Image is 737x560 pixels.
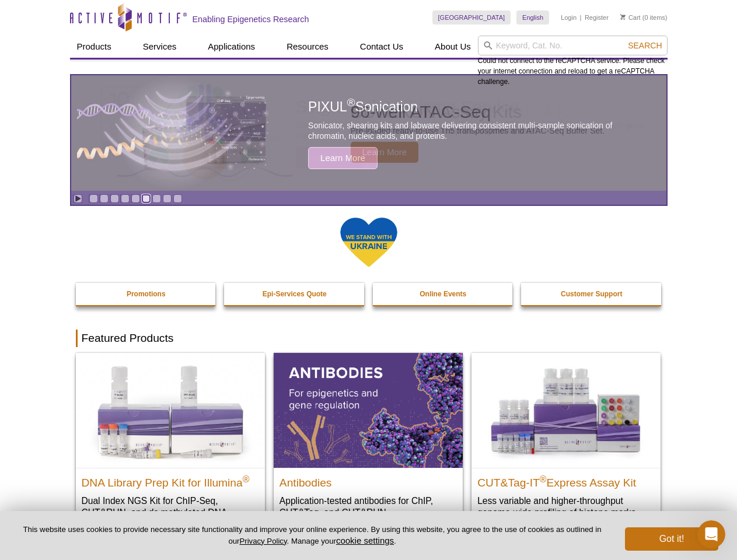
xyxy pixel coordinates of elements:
h2: DNA Library Prep Kit for Illumina [82,471,259,489]
span: Search [628,41,662,50]
img: All Antibodies [274,353,463,467]
a: Promotions [76,283,217,305]
a: Customer Support [521,283,662,305]
p: Sonicator, shearing kits and labware delivering consistent multi-sample sonication of chromatin, ... [308,120,640,141]
a: About Us [428,36,478,58]
a: Go to slide 3 [110,194,119,203]
a: English [516,10,549,24]
h2: Featured Products [76,330,662,347]
a: Login [561,13,577,22]
p: Less variable and higher-throughput genome-wide profiling of histone marks​. [477,495,655,519]
a: Cart [620,13,641,22]
span: PIXUL Sonication [308,99,418,114]
a: Online Events [373,283,514,305]
img: PIXUL sonication [77,75,270,191]
img: CUT&Tag-IT® Express Assay Kit [471,353,661,467]
a: Epi-Services Quote [224,283,365,305]
a: Go to slide 7 [152,194,161,203]
a: Register [585,13,609,22]
img: DNA Library Prep Kit for Illumina [76,353,265,467]
strong: Epi-Services Quote [263,290,327,298]
span: Learn More [308,147,378,169]
a: Go to slide 2 [100,194,109,203]
a: Go to slide 8 [163,194,172,203]
p: Application-tested antibodies for ChIP, CUT&Tag, and CUT&RUN. [280,495,457,519]
a: Contact Us [353,36,410,58]
a: All Antibodies Antibodies Application-tested antibodies for ChIP, CUT&Tag, and CUT&RUN. [274,353,463,530]
button: Search [624,40,665,51]
a: [GEOGRAPHIC_DATA] [432,10,511,24]
sup: ® [243,474,250,484]
sup: ® [347,97,355,109]
h2: CUT&Tag-IT Express Assay Kit [477,471,655,489]
a: CUT&Tag-IT® Express Assay Kit CUT&Tag-IT®Express Assay Kit Less variable and higher-throughput ge... [471,353,661,530]
a: Resources [280,36,336,58]
li: | [580,10,582,24]
div: Could not connect to the reCAPTCHA service. Please check your internet connection and reload to g... [478,36,668,87]
a: Go to slide 9 [173,194,182,203]
article: PIXUL Sonication [71,75,666,191]
button: Got it! [625,527,718,551]
a: Go to slide 4 [121,194,130,203]
sup: ® [540,474,547,484]
a: DNA Library Prep Kit for Illumina DNA Library Prep Kit for Illumina® Dual Index NGS Kit for ChIP-... [76,353,265,541]
button: cookie settings [336,535,394,545]
iframe: Intercom live chat [697,520,725,548]
img: Your Cart [620,14,626,20]
strong: Customer Support [561,290,622,298]
a: Privacy Policy [239,537,287,545]
a: Products [70,36,118,58]
a: Go to slide 5 [131,194,140,203]
p: Dual Index NGS Kit for ChIP-Seq, CUT&RUN, and ds methylated DNA assays. [82,495,259,530]
li: (0 items) [620,10,668,24]
p: This website uses cookies to provide necessary site functionality and improve your online experie... [19,524,606,547]
a: Toggle autoplay [74,194,82,203]
h2: Enabling Epigenetics Research [193,14,309,24]
a: Services [136,36,184,58]
a: Go to slide 6 [142,194,151,203]
h2: Antibodies [280,471,457,489]
a: Go to slide 1 [89,194,98,203]
strong: Promotions [127,290,166,298]
input: Keyword, Cat. No. [478,36,668,55]
a: Applications [201,36,262,58]
a: PIXUL sonication PIXUL®Sonication Sonicator, shearing kits and labware delivering consistent mult... [71,75,666,191]
img: We Stand With Ukraine [340,216,398,268]
strong: Online Events [420,290,466,298]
